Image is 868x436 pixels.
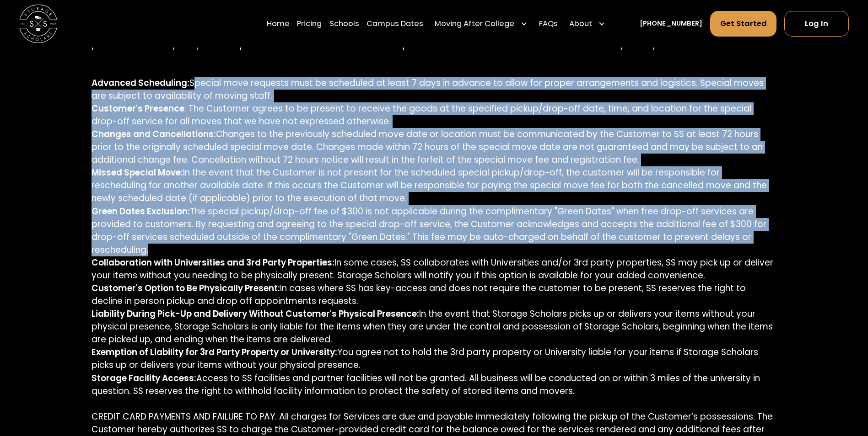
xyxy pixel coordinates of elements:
[267,11,290,37] a: Home
[92,372,196,384] strong: Storage Facility Access:
[784,11,849,37] a: Log In
[569,18,592,30] div: About
[92,282,280,294] strong: Customer's Option to Be Physically Present:
[92,128,216,140] strong: Changes and Cancellations:
[92,77,189,89] strong: Advanced Scheduling:
[566,11,609,37] div: About
[297,11,322,37] a: Pricing
[710,11,777,37] a: Get Started
[640,19,702,29] a: [PHONE_NUMBER]
[92,256,334,269] strong: Collaboration with Universities and 3rd Party Properties:
[329,11,359,37] a: Schools
[435,18,514,30] div: Moving After College
[92,346,337,358] strong: Exemption of Liability for 3rd Party Property or University:
[92,166,183,179] strong: Missed Special Move:
[92,308,419,320] strong: Liability During Pick-Up and Delivery Without Customer's Physical Presence:
[431,11,532,37] div: Moving After College
[367,11,423,37] a: Campus Dates
[92,205,190,218] strong: Green Dates Exclusion:
[19,5,57,43] a: home
[539,11,558,37] a: FAQs
[92,102,184,115] strong: Customer's Presence
[19,5,57,43] img: Storage Scholars main logo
